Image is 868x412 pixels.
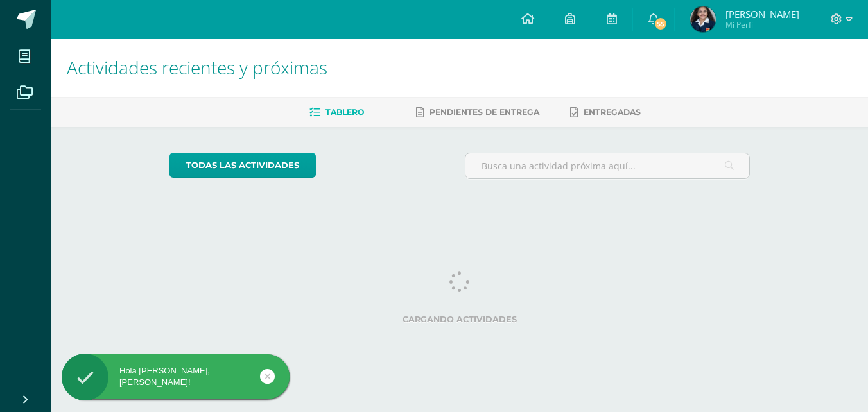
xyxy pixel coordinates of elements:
[465,153,750,178] input: Busca una actividad próxima aquí...
[584,107,641,117] span: Entregadas
[309,102,364,123] a: Tablero
[430,107,539,117] span: Pendientes de entrega
[654,17,668,31] span: 55
[325,107,364,117] span: Tablero
[725,8,799,21] span: [PERSON_NAME]
[169,314,751,324] label: Cargando actividades
[169,153,316,178] a: todas las Actividades
[725,19,799,30] span: Mi Perfil
[690,6,716,32] img: 2154b9118cc73aae84b7a72d1afc2645.png
[67,55,327,80] span: Actividades recientes y próximas
[570,102,641,123] a: Entregadas
[416,102,539,123] a: Pendientes de entrega
[62,365,290,388] div: Hola [PERSON_NAME], [PERSON_NAME]!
